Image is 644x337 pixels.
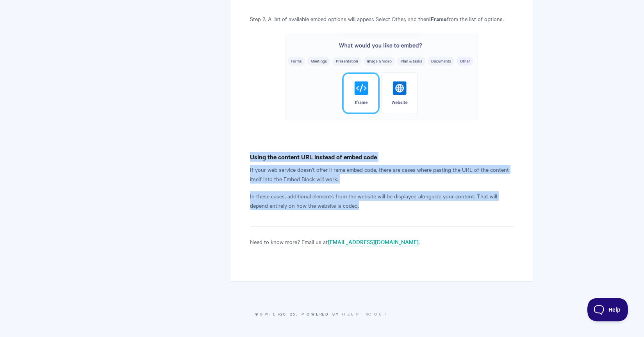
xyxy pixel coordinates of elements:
p: © 2025. [111,310,533,317]
p: Step 2. A list of available embed options will appear. Select Other, and then from the list of op... [250,14,513,23]
a: Qwilr [260,311,280,317]
a: [EMAIL_ADDRESS][DOMAIN_NAME] [328,238,419,246]
p: In these cases, additional elements from the website will be displayed alongside your content. Th... [250,191,513,210]
p: If your web service doesn't offer iFrame embed code, there are cases where pasting the URL of the... [250,165,513,184]
a: Help Scout [342,311,389,317]
strong: iFrame [429,14,447,23]
img: file-07ec1DqTDO.png [285,34,478,120]
iframe: Toggle Customer Support [587,298,628,321]
h4: Using the content URL instead of embed code [250,152,513,162]
span: Powered by [301,311,389,317]
p: Need to know more? Email us at . [250,237,513,246]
